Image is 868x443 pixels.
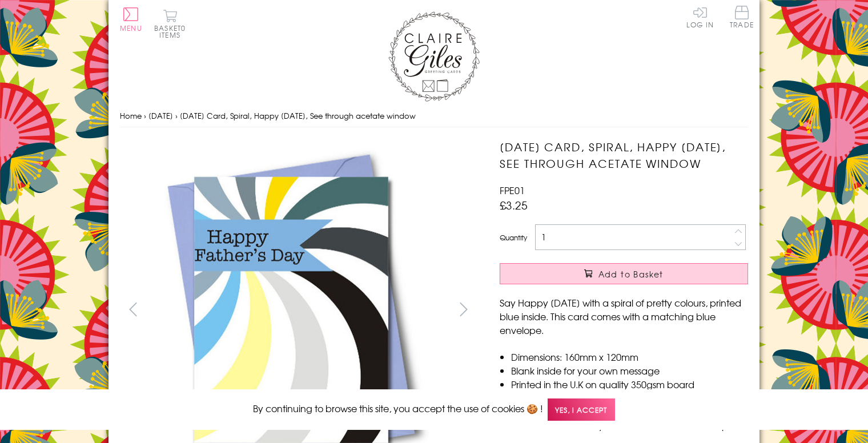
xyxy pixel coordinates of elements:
[500,263,748,284] button: Add to Basket
[500,139,748,172] h1: [DATE] Card, Spiral, Happy [DATE], See through acetate window
[511,350,748,364] li: Dimensions: 160mm x 120mm
[120,296,146,322] button: prev
[730,6,754,30] a: Trade
[511,364,748,377] li: Blank inside for your own message
[451,296,477,322] button: next
[500,197,528,213] span: £3.25
[500,232,527,243] label: Quantity
[175,110,178,121] span: ›
[500,296,748,337] p: Say Happy [DATE] with a spiral of pretty colours, printed blue inside. This card comes with a mat...
[511,377,748,391] li: Printed in the U.K on quality 350gsm board
[500,183,525,197] span: FPE01
[120,104,748,128] nav: breadcrumbs
[120,110,142,121] a: Home
[730,6,754,28] span: Trade
[548,398,615,421] span: Yes, I accept
[159,23,186,40] span: 0 items
[180,110,416,121] span: [DATE] Card, Spiral, Happy [DATE], See through acetate window
[154,9,186,38] button: Basket0 items
[598,268,664,280] span: Add to Basket
[120,23,142,33] span: Menu
[148,110,173,121] a: [DATE]
[120,7,142,31] button: Menu
[144,110,146,121] span: ›
[686,6,714,28] a: Log In
[388,11,480,102] img: Claire Giles Greetings Cards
